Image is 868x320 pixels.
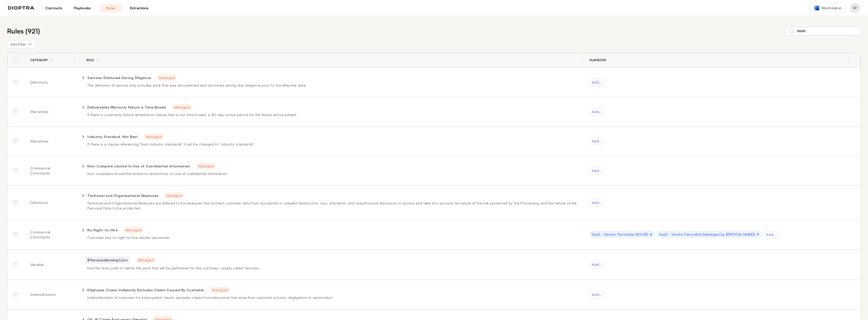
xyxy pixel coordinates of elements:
[589,291,604,298] div: Add...
[87,171,577,176] p: Non-competes should be limited to restrictions on use of confidential information.
[164,192,184,199] span: Managed
[128,4,150,12] a: Extractions
[589,261,604,268] div: Add...
[87,288,204,293] p: Employee Claims Indemnity Excludes Claims Caused By Customer
[124,227,144,233] span: Managed
[589,79,604,86] div: Add...
[589,231,655,238] div: SaaS - Vendor Favorable (WSGR)
[589,137,604,145] div: Add...
[657,231,762,238] div: SaaS - Vendor Favorable (Managed by [PERSON_NAME])
[87,112,577,117] p: If there is a warranty failure remediation clause that is not time-boxed, a 30-day notice period ...
[810,3,846,13] a: Word Add-in
[157,75,177,81] span: Managed
[24,127,74,156] td: Warranties
[24,156,74,186] td: Commercial Constraints
[24,280,74,309] td: Indemnification
[764,231,779,238] div: Add...
[24,68,74,97] td: Definitions
[87,193,158,198] p: Technical and Organizational Measures
[87,295,577,300] p: Indemnification of customer for employment claims, excludes claims from personnel that arise from...
[7,26,40,36] h2: Rules ( 921 )
[10,42,26,47] span: Add Filter
[42,4,65,12] a: Contracts
[87,75,151,80] p: Services Disclosed During Diligence
[85,257,130,264] p: #ServicesNamingConv
[30,58,48,62] span: Category
[590,58,606,62] span: Playbook
[24,97,74,127] td: Warranties
[87,228,117,233] p: No Right-to-Hire
[136,257,156,263] span: Managed
[7,40,35,49] button: Add Filter
[71,4,93,12] a: Playbooks
[24,186,74,220] td: Definitions
[589,199,604,206] div: Add...
[589,167,604,174] div: Add...
[87,105,166,110] p: Deliverables Warranty Failure is Time-Boxed
[850,3,860,13] button: Profile menu
[814,6,819,10] img: word
[8,6,34,10] img: logo
[87,134,138,139] p: Industry Standard, Not Best
[87,164,190,169] p: Non-Compete Limited to Use of Confidential Information
[99,4,122,12] a: Rules
[87,142,577,147] p: If there is a clause referencing "best industry standards" it will be changed to "industry standa...
[87,201,577,211] p: Technical and Organizational Measures are defined to be measures that protect customer data from ...
[24,220,74,250] td: Commercial Constraints
[821,6,842,11] span: Word Add-in
[196,163,216,169] span: Managed
[80,58,94,62] div: Rule
[87,266,577,271] p: find the term used to define the work that will be performed for the customer, usually called Ser...
[87,235,577,240] p: Customer has no right to hire vendor personnel.
[210,287,230,293] span: Managed
[172,104,192,110] span: Managed
[144,133,164,140] span: Managed
[87,83,577,88] p: The definition of service only includes work that was documented and disclosed during due diligen...
[24,250,74,280] td: Variable
[589,108,604,116] div: Add...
